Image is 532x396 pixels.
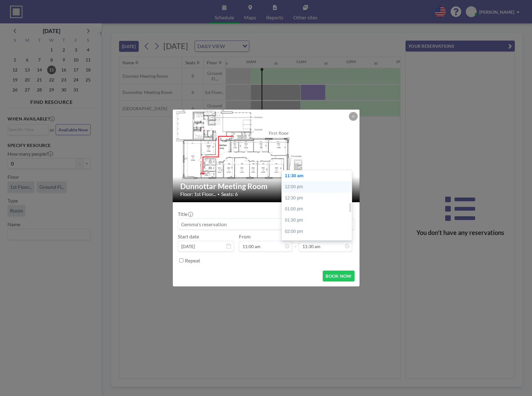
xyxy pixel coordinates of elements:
div: 02:00 pm [282,226,355,237]
label: Start date [178,233,199,240]
label: Repeat [185,257,200,264]
h2: Dunnottar Meeting Room [180,182,353,191]
label: Title [178,211,192,217]
div: 11:30 am [282,170,355,182]
img: 537.png [173,103,360,208]
input: Gemma's reservation [178,219,354,229]
div: 12:30 pm [282,193,355,204]
div: 12:00 pm [282,181,355,193]
div: 02:30 pm [282,237,355,248]
span: - [295,236,296,249]
span: Seats: 6 [221,191,238,197]
button: BOOK NOW [323,271,354,281]
div: 01:30 pm [282,215,355,226]
span: • [217,192,220,197]
div: 01:00 pm [282,203,355,215]
label: From [239,233,251,240]
span: Floor: 1st Floor... [180,191,216,197]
